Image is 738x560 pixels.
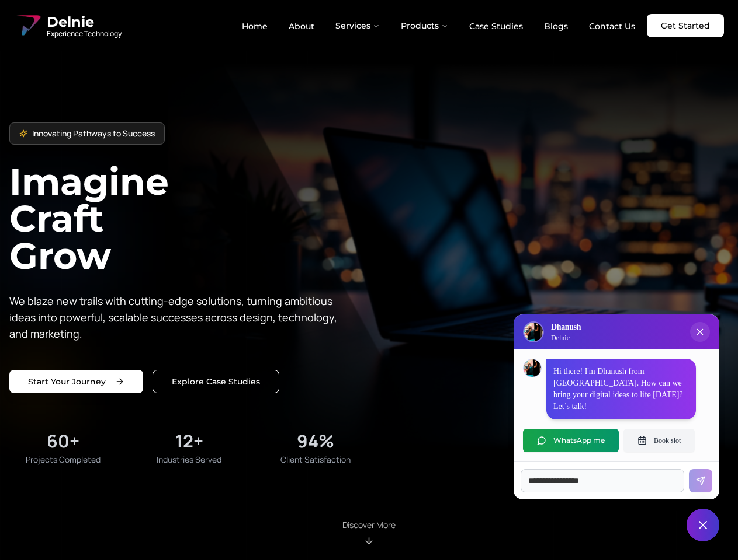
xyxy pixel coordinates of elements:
span: Projects Completed [26,454,101,466]
a: Explore our solutions [153,370,279,393]
a: Start your project with us [9,370,143,393]
a: Delnie Logo Full [14,12,122,40]
h3: Dhanush [551,321,581,333]
a: Home [233,16,277,36]
button: Services [326,14,389,37]
span: Innovating Pathways to Success [32,128,155,139]
h1: Imagine Craft Grow [9,163,369,274]
span: Industries Served [157,454,221,466]
button: WhatsApp me [523,429,619,452]
div: 60+ [47,430,79,452]
button: Products [391,14,458,37]
a: Contact Us [580,16,645,36]
button: Close chat [687,509,719,541]
img: Delnie Logo [14,12,42,40]
p: We blaze new trails with cutting-edge solutions, turning ambitious ideas into powerful, scalable ... [9,293,346,342]
img: Delnie Logo [524,323,543,341]
img: Dhanush [524,359,541,377]
div: 12+ [175,430,203,452]
a: Get Started [647,14,724,37]
p: Discover More [342,519,396,531]
button: Book slot [623,429,695,452]
span: Client Satisfaction [280,454,351,466]
span: Delnie [47,13,122,32]
div: Scroll to About section [342,519,396,546]
nav: Main [233,14,645,37]
a: Case Studies [460,16,532,36]
p: Delnie [551,333,581,342]
span: Experience Technology [47,29,122,38]
a: Blogs [535,16,577,36]
button: Close chat popup [690,322,710,342]
p: Hi there! I'm Dhanush from [GEOGRAPHIC_DATA]. How can we bring your digital ideas to life [DATE]?... [553,366,689,412]
div: 94% [297,430,334,452]
a: About [279,16,324,36]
